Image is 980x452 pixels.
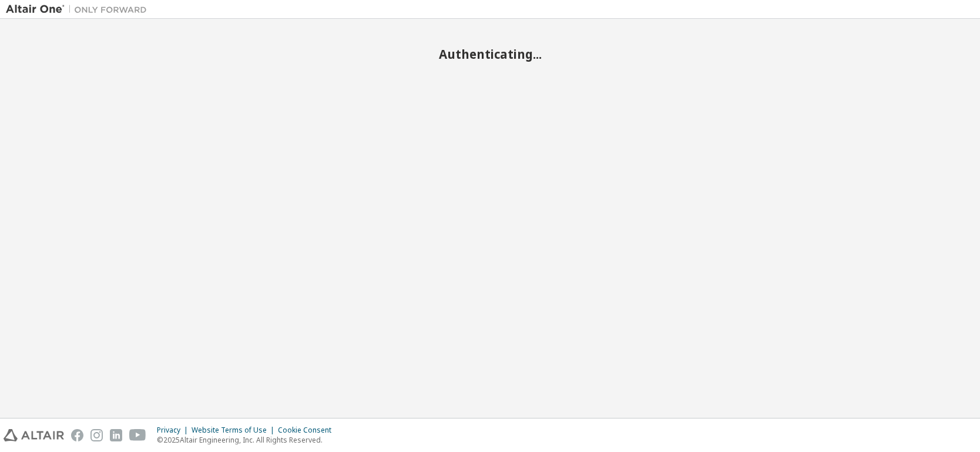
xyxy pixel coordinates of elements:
[278,426,338,435] div: Cookie Consent
[157,435,338,445] p: © 2025 Altair Engineering, Inc. All Rights Reserved.
[6,4,153,15] img: Altair One
[6,46,974,62] h2: Authenticating...
[129,429,146,441] img: youtube.svg
[192,426,278,435] div: Website Terms of Use
[110,429,122,441] img: linkedin.svg
[90,429,103,441] img: instagram.svg
[4,429,64,441] img: altair_logo.svg
[157,426,192,435] div: Privacy
[71,429,83,441] img: facebook.svg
